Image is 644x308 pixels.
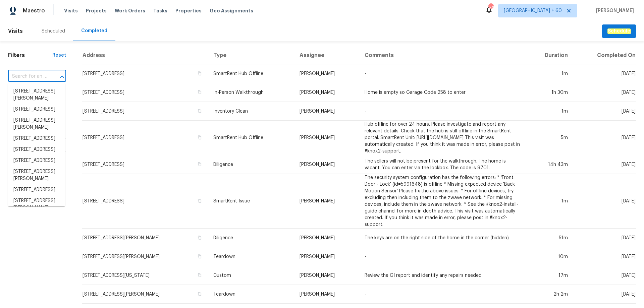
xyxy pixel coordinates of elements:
td: Diligence [208,229,294,247]
div: 679 [488,4,493,11]
td: [STREET_ADDRESS][US_STATE] [82,266,208,285]
td: [PERSON_NAME] [294,102,359,121]
td: SmartRent Issue [208,174,294,229]
button: Copy Address [197,70,203,76]
td: Custom [208,266,294,285]
button: Copy Address [197,134,203,140]
td: [DATE] [573,229,636,247]
td: [DATE] [573,121,636,155]
td: 17m [525,266,573,285]
td: [PERSON_NAME] [294,247,359,266]
td: [DATE] [573,174,636,229]
td: [DATE] [573,83,636,102]
td: [PERSON_NAME] [294,229,359,247]
span: Geo Assignments [210,7,253,14]
td: The security system configuration has the following errors: * 'Front Door - Lock' (id=5991648) is... [359,174,525,229]
td: [DATE] [573,64,636,83]
em: Schedule [607,28,631,34]
span: Work Orders [115,7,145,14]
td: [PERSON_NAME] [294,285,359,304]
li: [STREET_ADDRESS] [8,155,65,166]
td: [STREET_ADDRESS] [82,83,208,102]
td: 2h 2m [525,285,573,304]
td: The sellers will not be present for the walkthrough. The home is vacant. You can enter via the lo... [359,155,525,174]
button: Copy Address [197,235,203,241]
td: 51m [525,229,573,247]
li: [STREET_ADDRESS][PERSON_NAME] [8,195,65,213]
td: Home is empty so Garage Code 258 to enter [359,83,525,102]
td: Teardown [208,247,294,266]
div: Completed [81,27,107,34]
button: Copy Address [197,291,203,297]
td: [PERSON_NAME] [294,83,359,102]
td: 10m [525,247,573,266]
td: [STREET_ADDRESS][PERSON_NAME] [82,229,208,247]
td: [STREET_ADDRESS] [82,121,208,155]
td: 14h 43m [525,155,573,174]
th: Comments [359,47,525,64]
td: [PERSON_NAME] [294,174,359,229]
td: [DATE] [573,155,636,174]
td: Inventory Clean [208,102,294,121]
li: [STREET_ADDRESS] [8,144,65,155]
div: Scheduled [42,28,65,35]
td: [PERSON_NAME] [294,64,359,83]
th: Address [82,47,208,64]
span: Tasks [153,8,167,13]
span: Maestro [23,7,45,14]
button: Copy Address [197,198,203,204]
th: Duration [525,47,573,64]
td: [STREET_ADDRESS][PERSON_NAME] [82,247,208,266]
input: Search for an address... [8,71,47,82]
td: 1m [525,102,573,121]
span: Properties [175,7,202,14]
span: [GEOGRAPHIC_DATA] + 60 [504,7,562,14]
div: Reset [52,52,66,59]
td: - [359,64,525,83]
button: Close [57,72,67,81]
td: [PERSON_NAME] [294,266,359,285]
th: Completed On [573,47,636,64]
td: Diligence [208,155,294,174]
td: - [359,102,525,121]
li: [STREET_ADDRESS][PERSON_NAME] [8,166,65,184]
td: [STREET_ADDRESS] [82,64,208,83]
h1: Filters [8,52,52,59]
button: Copy Address [197,161,203,167]
li: [STREET_ADDRESS][PERSON_NAME] [8,115,65,133]
button: Copy Address [197,89,203,95]
td: - [359,247,525,266]
span: Visits [8,24,23,39]
td: In-Person Walkthrough [208,83,294,102]
button: Copy Address [197,108,203,114]
td: [STREET_ADDRESS][PERSON_NAME] [82,285,208,304]
td: SmartRent Hub Offline [208,121,294,155]
li: [STREET_ADDRESS][PERSON_NAME] [8,86,65,104]
span: Visits [64,7,78,14]
td: 5m [525,121,573,155]
td: - [359,285,525,304]
span: Projects [86,7,107,14]
td: [PERSON_NAME] [294,155,359,174]
td: [DATE] [573,285,636,304]
td: 1m [525,174,573,229]
td: Hub offline for over 24 hours. Please investigate and report any relevant details. Check that the... [359,121,525,155]
td: 1m [525,64,573,83]
th: Assignee [294,47,359,64]
td: The keys are on the right side of the home in the corner (hidden) [359,229,525,247]
button: Schedule [602,24,636,38]
td: [DATE] [573,266,636,285]
td: [DATE] [573,102,636,121]
button: Copy Address [197,253,203,259]
td: Teardown [208,285,294,304]
td: [DATE] [573,247,636,266]
span: [PERSON_NAME] [593,7,634,14]
td: Review the GI report and identify any repairs needed. [359,266,525,285]
li: [STREET_ADDRESS] [8,184,65,195]
li: [STREET_ADDRESS] [8,133,65,144]
li: [STREET_ADDRESS] [8,104,65,115]
td: [STREET_ADDRESS] [82,102,208,121]
th: Type [208,47,294,64]
td: [STREET_ADDRESS] [82,155,208,174]
td: 1h 30m [525,83,573,102]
